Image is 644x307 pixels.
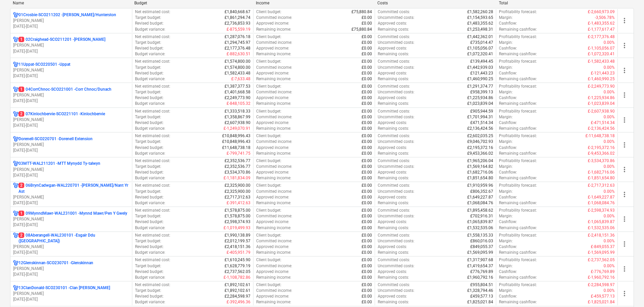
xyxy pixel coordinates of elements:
[135,84,170,89] p: Net estimated cost :
[19,260,93,266] p: 12Glenskinnan-SCO230701 - Glenskinnan
[227,51,250,57] p: £-882,630.51
[135,101,165,106] p: Budget variance :
[378,65,414,70] p: Uncommitted costs :
[256,65,292,70] p: Committed income :
[256,109,281,114] p: Client budget :
[227,151,250,156] p: £-799,741.75
[378,101,409,106] p: Remaining costs :
[19,37,105,42] p: 02Craighead-SCO211201 - [PERSON_NAME]
[256,95,289,101] p: Approved income :
[620,66,629,74] span: more_vert
[256,151,291,156] p: Remaining income :
[135,164,161,170] p: Target budget :
[588,59,615,64] p: £-1,582,433.48
[362,34,372,40] p: £0.00
[467,145,493,151] p: £2,195,372.16
[13,272,129,277] p: [DATE] - [DATE]
[13,194,129,200] p: [PERSON_NAME]
[499,34,537,40] p: Profitability forecast :
[135,27,165,32] p: Budget variance :
[467,27,493,32] p: £1,253,498.31
[13,123,129,128] p: [DATE] - [DATE]
[378,126,409,131] p: Remaining costs :
[13,42,129,48] p: [PERSON_NAME]
[467,114,493,120] p: £1,701,994.31
[256,145,289,151] p: Approved income :
[467,133,493,139] p: £2,602,035.25
[13,173,129,178] p: [DATE] - [DATE]
[225,120,250,126] p: £2,607,938.90
[467,158,493,164] p: £1,965,206.04
[604,114,615,120] p: 0.00%
[620,116,629,124] span: more_vert
[225,40,250,45] p: £1,294,745.97
[256,133,281,139] p: Client budget :
[225,109,250,114] p: £1,333,518.33
[13,183,129,206] div: 206BrynCadwgan-WAL220701 -[PERSON_NAME]/Nant Yr Ast[PERSON_NAME][DATE]-[DATE]
[225,59,250,64] p: £1,574,800.00
[588,76,615,82] p: £-1,460,990.25
[378,21,407,26] p: Approved costs :
[13,148,129,153] p: [DATE] - [DATE]
[499,109,537,114] p: Profitability forecast :
[13,87,129,104] div: 104CorrChnoc-SCO221001 -Corr Chnoc/Dunach[PERSON_NAME][DATE]-[DATE]
[378,95,407,101] p: Approved costs :
[227,27,250,32] p: £-875,559.19
[467,34,493,40] p: £1,442,362.01
[467,76,493,82] p: £1,460,990.25
[467,84,493,89] p: £1,291,374.77
[588,145,615,151] p: £-2,195,372.16
[362,145,372,151] p: £0.00
[351,9,372,15] p: £75,880.84
[256,126,291,131] p: Remaining income :
[378,120,407,126] p: Approved costs :
[378,51,409,57] p: Remaining costs :
[499,70,517,76] p: Cashflow :
[225,65,250,70] p: £1,574,800.00
[135,45,164,51] p: Revised budget :
[135,151,165,156] p: Budget variance :
[467,15,493,21] p: £1,154,593.65
[378,170,407,175] p: Approved costs :
[362,15,372,21] p: £0.00
[499,15,513,21] p: Margin :
[19,37,24,42] span: 1
[13,233,19,244] div: Project has multi currencies enabled
[256,158,281,164] p: Client budget :
[13,12,19,18] div: Project has multi currencies enabled
[225,114,250,120] p: £1,358,867.99
[499,139,513,145] p: Margin :
[225,15,250,21] p: £1,861,294.74
[470,89,493,95] p: £958,399.13
[499,40,513,45] p: Margin :
[256,139,292,145] p: Committed income :
[362,76,372,82] p: £0.00
[499,114,513,120] p: Margin :
[467,95,493,101] p: £1,225,934.86
[595,15,615,21] p: -3,506.78%
[499,1,615,5] div: Total
[362,21,372,26] p: £0.00
[135,126,165,131] p: Budget variance :
[467,139,493,145] p: £9,046,702.93
[470,59,493,64] p: £139,494.45
[604,139,615,145] p: 0.00%
[135,145,164,151] p: Revised budget :
[13,211,19,216] div: Project has multi currencies enabled
[588,158,615,164] p: £-3,534,370.86
[135,76,165,82] p: Budget variance :
[610,275,644,307] iframe: Chat Widget
[19,87,111,92] p: 04CorrChnoc-SCO221001 - Corr Chnoc/Dunach
[225,21,250,26] p: £2,736,853.93
[13,233,129,256] div: 208Aberangell-WAL230101 -Esgair Ddu ([GEOGRAPHIC_DATA])[PERSON_NAME][DATE]-[DATE]
[19,211,127,216] p: 09MynndMawr-WAL231001 - Mynnd Mawr/Pen Y Gwely
[256,34,281,40] p: Client budget :
[13,87,19,92] div: Project has multi currencies enabled
[588,51,615,57] p: £-1,072,320.41
[604,89,615,95] p: 0.00%
[378,158,410,164] p: Committed costs :
[256,40,292,45] p: Committed income :
[378,15,414,21] p: Uncommitted costs :
[378,151,409,156] p: Remaining costs :
[135,139,161,145] p: Target budget :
